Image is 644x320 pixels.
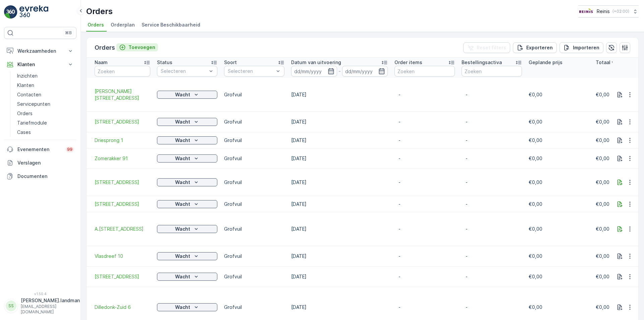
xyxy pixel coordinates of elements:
span: €0,00 [529,226,542,232]
p: Naam [95,59,108,66]
p: Verslagen [17,159,74,166]
p: Wacht [175,155,190,162]
span: €0,00 [529,179,542,185]
p: - [398,273,451,280]
button: Werkzaamheden [4,44,76,58]
img: Reinis-Logo-Vrijstaand_Tekengebied-1-copy2_aBO4n7j.png [578,8,594,15]
span: [STREET_ADDRESS] [95,179,150,186]
p: Geplande prijs [529,59,562,66]
button: Wacht [157,178,217,186]
p: Servicepunten [17,101,50,107]
p: - [466,119,518,125]
input: Zoeken [95,66,150,77]
a: Contacten [14,90,76,99]
p: Order items [394,59,422,66]
span: Service Beschikbaarheid [142,21,200,28]
span: Orders [88,21,104,28]
p: Exporteren [526,44,553,51]
p: Grofvuil [224,179,284,186]
p: - [398,137,451,144]
p: Grofvuil [224,253,284,260]
a: Vlasdreef 10 [95,253,150,260]
span: [STREET_ADDRESS] [95,119,150,125]
span: €0,00 [596,92,609,97]
span: A.[STREET_ADDRESS] [95,226,150,232]
p: Klanten [17,61,63,68]
p: Wacht [175,226,190,232]
p: Wacht [175,91,190,98]
a: Tariefmodule [14,118,76,128]
p: Inzichten [17,73,38,79]
p: Reinis [597,8,610,15]
button: SS[PERSON_NAME].landman[EMAIL_ADDRESS][DOMAIN_NAME] [4,297,76,315]
p: Wacht [175,119,190,125]
button: Wacht [157,225,217,233]
span: €0,00 [529,119,542,125]
td: [DATE] [288,212,391,246]
td: [DATE] [288,246,391,267]
p: - [466,155,518,162]
img: logo_light-DOdMpM7g.png [19,5,48,19]
td: [DATE] [288,132,391,148]
span: €0,00 [596,304,609,310]
p: - [398,226,451,232]
p: Selecteren [228,68,274,75]
button: Toevoegen [116,43,158,51]
span: €0,00 [596,253,609,259]
p: Grofvuil [224,304,284,311]
p: - [398,179,451,186]
p: Wacht [175,137,190,144]
span: €0,00 [529,304,542,310]
p: - [398,91,451,98]
p: Reset filters [477,44,506,51]
p: Documenten [17,173,74,180]
input: dd/mm/yyyy [291,66,337,77]
p: Grofvuil [224,155,284,162]
a: Saturnusstraat 255 [95,179,150,186]
div: SS [6,301,16,311]
a: A.Diepenbrockstraat 10 [95,226,150,232]
p: Tariefmodule [17,120,47,126]
p: Selecteren [161,68,207,75]
input: dd/mm/yyyy [342,66,388,77]
span: [PERSON_NAME][STREET_ADDRESS] [95,88,150,101]
p: Wacht [175,304,190,311]
a: Dilledonk-Zuid 6 [95,304,150,311]
p: Toevoegen [128,44,155,51]
button: Wacht [157,273,217,281]
button: Wacht [157,200,217,208]
a: Documenten [4,170,76,183]
span: €0,00 [596,226,609,232]
p: Wacht [175,253,190,260]
p: [PERSON_NAME].landman [21,297,80,304]
p: Orders [86,6,113,17]
span: Driesprong 1 [95,137,150,144]
p: - [466,179,518,186]
button: Wacht [157,252,217,260]
td: [DATE] [288,267,391,287]
a: Klanten [14,81,76,90]
p: - [466,137,518,144]
a: Zomerakker 91 [95,155,150,162]
span: [STREET_ADDRESS] [95,273,150,280]
p: Status [157,59,172,66]
p: - [398,304,451,311]
p: Importeren [573,44,599,51]
span: €0,00 [529,155,542,161]
p: Soort [224,59,237,66]
p: Bestellingsactiva [462,59,502,66]
span: €0,00 [596,155,609,161]
p: - [466,273,518,280]
p: Grofvuil [224,91,284,98]
p: 99 [67,147,72,152]
p: Klanten [17,82,34,89]
span: €0,00 [596,274,609,279]
span: €0,00 [529,137,542,143]
p: - [398,155,451,162]
p: Orders [17,110,33,117]
td: [DATE] [288,112,391,132]
p: Grofvuil [224,119,284,125]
